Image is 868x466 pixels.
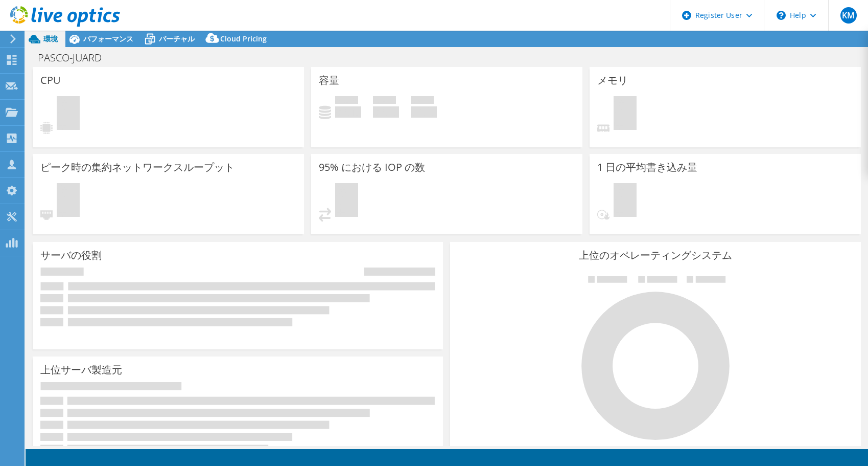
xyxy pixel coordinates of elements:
[411,96,434,106] span: 合計
[840,7,857,24] span: KM
[373,96,396,106] span: 空き
[57,96,80,132] span: 保留中
[597,162,697,173] h3: 1 日の平均書き込み量
[335,106,361,118] h4: 0 GiB
[43,34,58,43] span: 環境
[40,250,102,261] h3: サーバの役割
[83,34,133,43] span: パフォーマンス
[335,96,358,106] span: 使用済み
[159,34,195,43] span: バーチャル
[319,75,339,86] h3: 容量
[614,183,637,219] span: 保留中
[597,75,628,86] h3: メモリ
[458,250,853,261] h3: 上位のオペレーティングシステム
[319,162,425,173] h3: 95% における IOP の数
[335,183,358,219] span: 保留中
[373,106,399,118] h4: 0 GiB
[40,364,122,375] h3: 上位サーバ製造元
[777,11,786,20] svg: \n
[40,162,234,173] h3: ピーク時の集約ネットワークスループット
[33,52,118,63] h1: PASCO-JUARD
[411,106,437,118] h4: 0 GiB
[220,34,267,43] span: Cloud Pricing
[57,183,80,219] span: 保留中
[40,75,61,86] h3: CPU
[614,96,637,132] span: 保留中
